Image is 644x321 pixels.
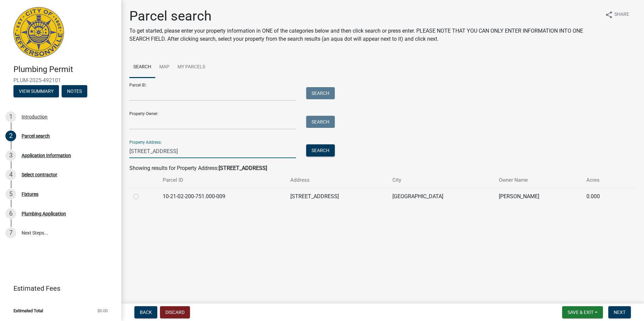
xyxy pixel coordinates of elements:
span: Back [140,310,152,315]
span: $0.00 [97,309,108,313]
button: Back [134,306,157,318]
div: 6 [5,208,16,219]
td: [PERSON_NAME] [495,188,582,205]
wm-modal-confirm: Summary [13,89,59,94]
div: Application Information [22,153,71,158]
td: [STREET_ADDRESS] [286,188,388,205]
span: Share [614,11,629,19]
th: City [388,172,495,188]
th: Parcel ID [159,172,286,188]
span: Estimated Total [13,309,43,313]
div: 3 [5,150,16,161]
div: 5 [5,189,16,200]
td: 0.000 [582,188,621,205]
a: Estimated Fees [5,282,110,295]
div: Select contractor [22,172,57,177]
div: 2 [5,131,16,141]
button: Search [306,87,335,99]
button: Next [608,306,631,318]
button: Notes [62,85,87,97]
div: Introduction [22,114,47,119]
td: 10-21-02-200-751.000-009 [159,188,286,205]
div: Parcel search [22,134,50,138]
a: My Parcels [173,57,209,78]
h1: Parcel search [129,8,600,24]
th: Acres [582,172,621,188]
th: Address [286,172,388,188]
a: Map [155,57,173,78]
button: View Summary [13,85,59,97]
div: 4 [5,169,16,180]
span: Save & Exit [568,310,593,315]
h4: Plumbing Permit [13,65,116,74]
span: PLUM-2025-492101 [13,77,108,83]
div: Plumbing Application [22,211,66,216]
i: share [605,11,613,19]
div: Showing results for Property Address: [129,164,636,172]
div: Fixtures [22,192,38,197]
div: 7 [5,227,16,238]
div: 1 [5,111,16,122]
button: Search [306,116,335,128]
span: Next [614,310,625,315]
button: Discard [160,306,190,318]
button: Search [306,144,335,156]
th: Owner Name [495,172,582,188]
wm-modal-confirm: Notes [62,89,87,94]
button: shareShare [600,8,635,21]
td: [GEOGRAPHIC_DATA] [388,188,495,205]
strong: [STREET_ADDRESS] [219,165,267,171]
a: Search [129,57,155,78]
p: To get started, please enter your property information in ONE of the categories below and then cl... [129,27,600,43]
button: Save & Exit [562,306,603,318]
img: City of Jeffersonville, Indiana [13,7,64,58]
